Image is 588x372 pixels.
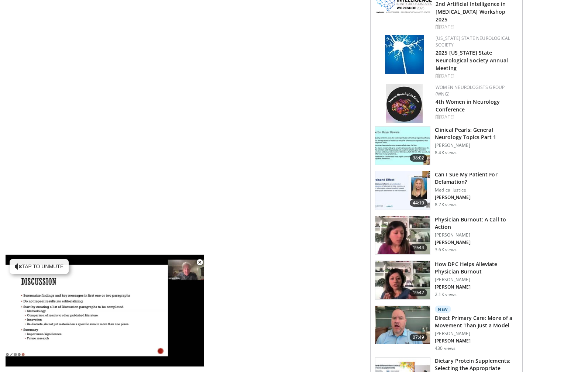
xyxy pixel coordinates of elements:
a: 2nd Artificial Intelligence in [MEDICAL_DATA] Workshop 2025 [436,0,506,23]
span: 38:02 [410,154,427,162]
img: aa3b87f2-cb73-4bc6-8341-1580bb35878e.150x105_q85_crop-smart_upscale.jpg [375,306,430,344]
button: Tap to unmute [10,259,69,274]
a: 4th Women in Neurology Conference [436,98,500,113]
p: [PERSON_NAME] [435,338,518,344]
a: 2025 [US_STATE] State Neurological Society Annual Meeting [436,49,508,72]
img: ae962841-479a-4fc3-abd9-1af602e5c29c.150x105_q85_crop-smart_upscale.jpg [375,216,430,255]
p: New [435,306,451,313]
h3: Physician Burnout: A Call to Action [435,216,518,231]
p: 430 views [435,345,455,351]
p: Medical Justice [435,187,518,193]
h3: Clinical Pearls: General Neurology Topics Part 1 [435,126,518,141]
p: 2.1K views [435,292,457,297]
div: [DATE] [436,73,516,79]
video-js: Video Player [5,255,204,367]
span: 19:42 [410,289,427,296]
button: Close [192,255,207,270]
div: [DATE] [436,114,516,120]
p: [PERSON_NAME] [435,232,518,238]
img: acd9fda7-b660-4062-a2ed-b14b2bb56add.webp.150x105_q85_autocrop_double_scale_upscale_version-0.2.jpg [385,35,424,74]
p: 3.6K views [435,247,457,253]
a: 19:44 Physician Burnout: A Call to Action [PERSON_NAME] [PERSON_NAME] 3.6K views [375,216,518,255]
img: 8c03ed1f-ed96-42cb-9200-2a88a5e9b9ab.150x105_q85_crop-smart_upscale.jpg [375,261,430,299]
p: [PERSON_NAME] [435,331,518,337]
img: 14d901f6-3e3b-40ba-bcee-b65699228850.jpg.150x105_q85_autocrop_double_scale_upscale_version-0.2.jpg [386,84,423,123]
a: 38:02 Clinical Pearls: General Neurology Topics Part 1 [PERSON_NAME] 8.4K views [375,126,518,165]
h3: How DPC Helps Alleviate Physician Burnout [435,261,518,275]
div: [DATE] [436,24,516,30]
a: [US_STATE] State Neurological Society [436,35,510,48]
h3: Can I Sue My Patient For Defamation? [435,171,518,186]
p: 8.4K views [435,150,457,156]
h3: Direct Primary Care: More of a Movement Than Just a Model [435,314,518,329]
img: 91ec4e47-6cc3-4d45-a77d-be3eb23d61cb.150x105_q85_crop-smart_upscale.jpg [375,127,430,165]
a: Women Neurologists Group (WNG) [436,84,505,97]
p: 8.7K views [435,202,457,208]
a: 07:49 New Direct Primary Care: More of a Movement Than Just a Model [PERSON_NAME] [PERSON_NAME] 4... [375,306,518,351]
span: 44:19 [410,199,427,207]
span: 19:44 [410,244,427,251]
p: [PERSON_NAME] [435,240,518,245]
p: [PERSON_NAME] [435,284,518,290]
p: [PERSON_NAME] [435,277,518,283]
span: 07:49 [410,334,427,341]
p: [PERSON_NAME] [435,194,518,200]
p: [PERSON_NAME] [435,142,518,148]
a: 44:19 Can I Sue My Patient For Defamation? Medical Justice [PERSON_NAME] 8.7K views [375,171,518,210]
a: 19:42 How DPC Helps Alleviate Physician Burnout [PERSON_NAME] [PERSON_NAME] 2.1K views [375,261,518,300]
img: 50d22204-cc18-4df3-8da3-77ec835a907d.150x105_q85_crop-smart_upscale.jpg [375,171,430,210]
